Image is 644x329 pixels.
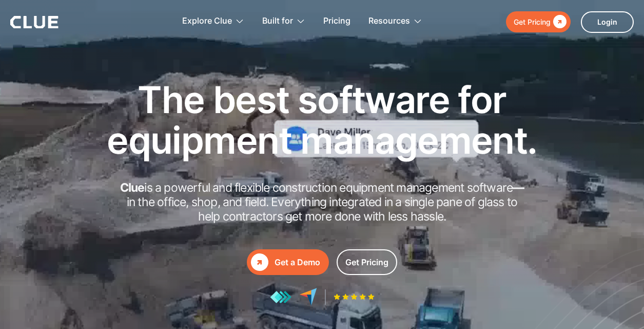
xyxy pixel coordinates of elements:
a: Get a Demo [247,249,329,275]
a: Pricing [323,5,350,38]
div: Get a Demo [275,256,320,269]
img: reviews at capterra [299,288,317,306]
a: Login [581,11,634,33]
h2: is a powerful and flexible construction equipment management software in the office, shop, and fi... [117,181,528,224]
div:  [251,253,268,271]
strong: Clue [120,180,145,195]
h1: The best software for equipment management. [91,79,553,160]
img: Five-star rating icon [334,294,375,300]
div: Resources [368,5,410,38]
div: Get Pricing [345,256,388,269]
div: Built for [262,5,293,38]
div:  [551,15,567,28]
div: Built for [262,5,305,38]
a: Get Pricing [337,249,397,275]
strong: — [513,180,524,195]
a: Get Pricing [506,11,571,32]
div: Get Pricing [514,15,551,28]
img: reviews at getapp [270,290,291,304]
div: Explore Clue [182,5,244,38]
div: Explore Clue [182,5,232,38]
div: Resources [368,5,422,38]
